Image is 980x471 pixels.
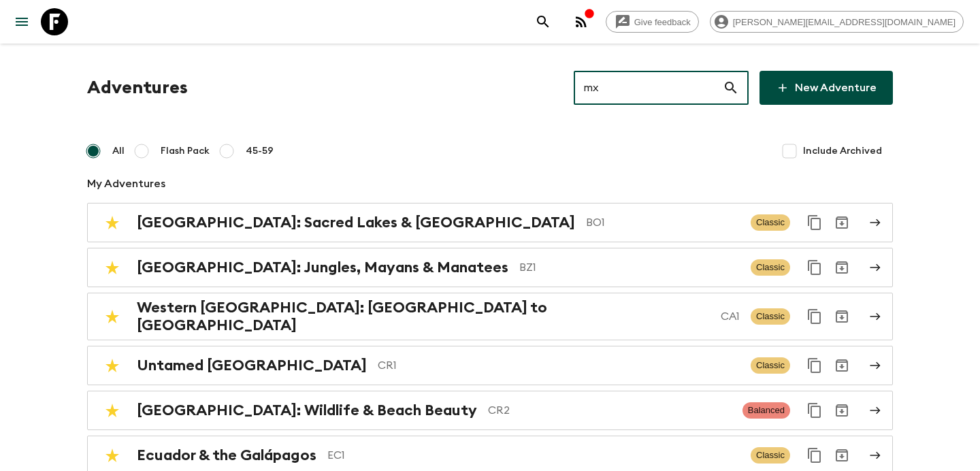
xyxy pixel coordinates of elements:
h2: [GEOGRAPHIC_DATA]: Sacred Lakes & [GEOGRAPHIC_DATA] [137,214,575,231]
button: menu [8,8,35,35]
span: Classic [751,357,790,374]
button: Duplicate for 45-59 [801,442,828,469]
button: Duplicate for 45-59 [801,254,828,281]
div: [PERSON_NAME][EMAIL_ADDRESS][DOMAIN_NAME] [710,11,964,33]
span: Include Archived [803,144,882,158]
p: My Adventures [87,176,893,192]
button: Duplicate for 45-59 [801,352,828,379]
button: Archive [828,209,855,236]
p: EC1 [327,447,740,464]
h1: Adventures [87,74,188,101]
button: Archive [828,352,855,379]
button: Archive [828,303,855,330]
span: Classic [751,447,790,464]
button: Duplicate for 45-59 [801,209,828,236]
p: CA1 [721,308,740,325]
span: All [112,144,125,158]
p: BO1 [586,214,740,231]
a: Western [GEOGRAPHIC_DATA]: [GEOGRAPHIC_DATA] to [GEOGRAPHIC_DATA]CA1ClassicDuplicate for 45-59Arc... [87,293,893,340]
span: Classic [751,259,790,276]
button: Duplicate for 45-59 [801,303,828,330]
button: Archive [828,397,855,424]
span: Give feedback [627,17,698,27]
span: Classic [751,214,790,231]
p: BZ1 [519,259,740,276]
h2: Untamed [GEOGRAPHIC_DATA] [137,357,367,374]
button: Archive [828,442,855,469]
button: Archive [828,254,855,281]
span: Balanced [742,402,790,419]
a: Untamed [GEOGRAPHIC_DATA]CR1ClassicDuplicate for 45-59Archive [87,346,893,385]
span: Flash Pack [161,144,210,158]
a: New Adventure [759,71,893,105]
a: [GEOGRAPHIC_DATA]: Wildlife & Beach BeautyCR2BalancedDuplicate for 45-59Archive [87,391,893,430]
button: search adventures [529,8,557,35]
button: Duplicate for 45-59 [801,397,828,424]
h2: Western [GEOGRAPHIC_DATA]: [GEOGRAPHIC_DATA] to [GEOGRAPHIC_DATA] [137,299,710,334]
h2: Ecuador & the Galápagos [137,446,316,464]
span: 45-59 [246,144,274,158]
p: CR2 [488,402,732,419]
span: Classic [751,308,790,325]
h2: [GEOGRAPHIC_DATA]: Jungles, Mayans & Manatees [137,259,508,276]
a: [GEOGRAPHIC_DATA]: Jungles, Mayans & ManateesBZ1ClassicDuplicate for 45-59Archive [87,248,893,287]
a: Give feedback [606,11,699,33]
a: [GEOGRAPHIC_DATA]: Sacred Lakes & [GEOGRAPHIC_DATA]BO1ClassicDuplicate for 45-59Archive [87,203,893,242]
p: CR1 [378,357,740,374]
input: e.g. AR1, Argentina [574,69,723,107]
span: [PERSON_NAME][EMAIL_ADDRESS][DOMAIN_NAME] [725,17,963,27]
h2: [GEOGRAPHIC_DATA]: Wildlife & Beach Beauty [137,402,477,419]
